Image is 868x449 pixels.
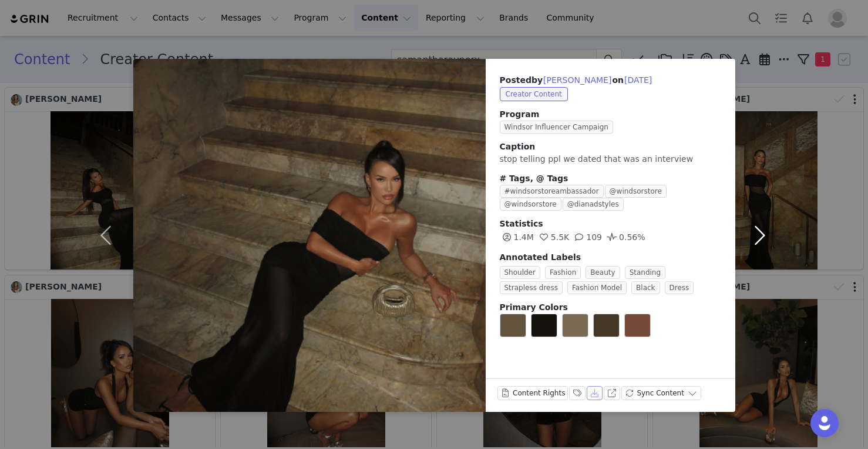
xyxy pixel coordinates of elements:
[500,219,543,228] span: Statistics
[497,386,568,400] button: Content Rights
[537,232,569,242] span: 5.5K
[625,266,665,279] span: Standing
[665,281,694,294] span: Dress
[500,281,563,294] span: Strapless dress
[572,232,602,242] span: 109
[631,281,660,294] span: Black
[500,87,568,101] span: Creator Content
[500,75,653,85] span: Posted on
[624,73,652,87] button: [DATE]
[605,232,645,242] span: 0.56%
[531,75,612,85] span: by
[563,198,624,211] span: @dianadstyles
[500,121,613,134] span: Windsor Influencer Campaign
[500,266,540,279] span: Shoulder
[500,154,694,164] span: stop telling ppl we dated that was an interview
[500,302,568,312] span: Primary Colors
[500,252,581,262] span: Annotated Labels
[586,266,620,279] span: Beauty
[500,174,568,183] span: # Tags, @ Tags
[621,386,701,400] button: Sync Content
[500,108,721,121] span: Program
[500,198,561,211] span: @windsorstore
[810,409,839,437] div: Open Intercom Messenger
[500,232,534,242] span: 1.4M
[500,142,536,151] span: Caption
[543,73,612,87] button: [PERSON_NAME]
[545,266,581,279] span: Fashion
[500,122,618,131] a: Windsor Influencer Campaign
[567,281,627,294] span: Fashion Model
[500,185,604,198] span: #windsorstoreambassador
[605,185,667,198] span: @windsorstore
